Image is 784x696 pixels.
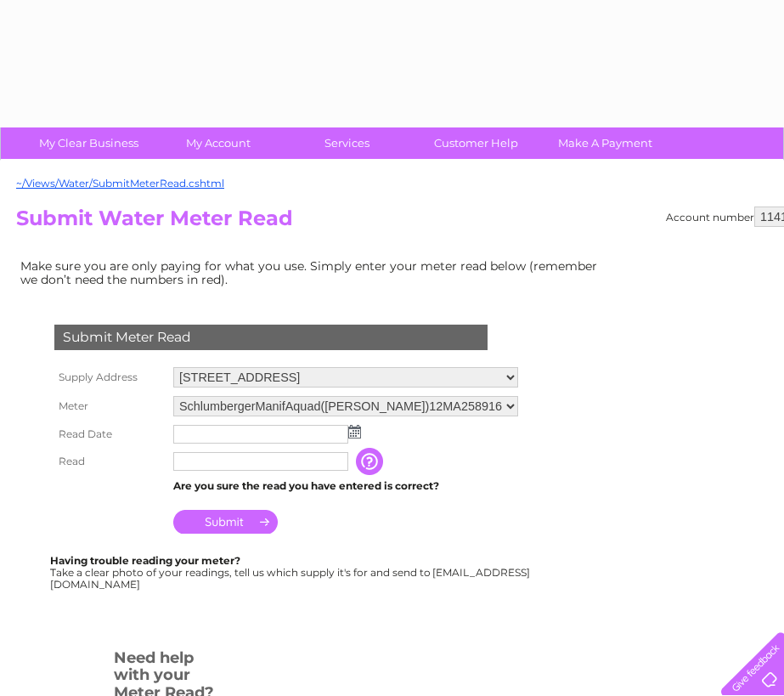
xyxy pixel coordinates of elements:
[50,421,169,448] th: Read Date
[50,448,169,475] th: Read
[50,392,169,421] th: Meter
[169,475,522,497] td: Are you sure the read you have entered is correct?
[50,555,533,590] div: Take a clear photo of your readings, tell us which supply it's for and send to [EMAIL_ADDRESS][DO...
[148,127,288,159] a: My Account
[406,127,546,159] a: Customer Help
[16,255,611,291] td: Make sure you are only paying for what you use. Simply enter your meter read below (remember we d...
[50,554,240,567] b: Having trouble reading your meter?
[54,325,488,350] div: Submit Meter Read
[19,127,159,159] a: My Clear Business
[16,177,224,190] a: ~/Views/Water/SubmitMeterRead.cshtml
[50,363,169,392] th: Supply Address
[356,448,386,475] input: Information
[173,510,278,534] input: Submit
[535,127,675,159] a: Make A Payment
[277,127,417,159] a: Services
[348,425,361,439] img: ...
